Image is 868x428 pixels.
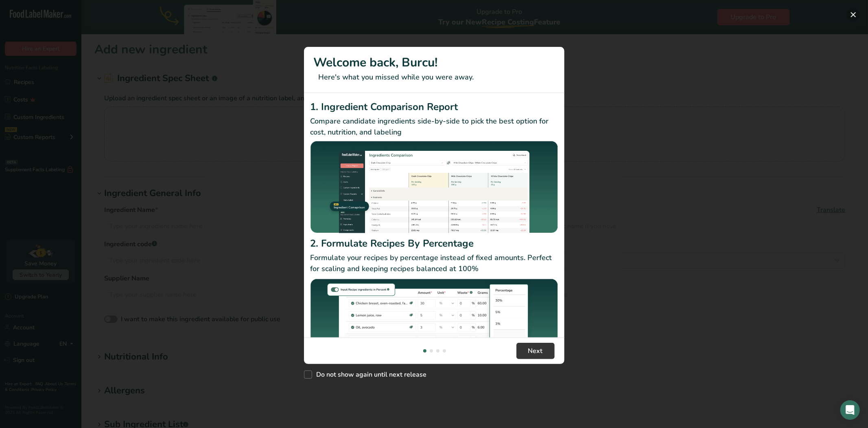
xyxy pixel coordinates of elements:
[310,116,558,138] p: Compare candidate ingredients side-by-side to pick the best option for cost, nutrition, and labeling
[310,252,558,274] p: Formulate your recipes by percentage instead of fixed amounts. Perfect for scaling and keeping re...
[312,371,427,379] span: Do not show again until next release
[310,278,558,376] img: Formulate Recipes By Percentage
[840,400,860,420] div: Open Intercom Messenger
[314,72,555,83] p: Here's what you missed while you were away.
[310,141,558,234] img: Ingredient Comparison Report
[310,99,558,114] h2: 1. Ingredient Comparison Report
[516,343,555,359] button: Next
[310,236,558,251] h2: 2. Formulate Recipes By Percentage
[314,53,555,72] h1: Welcome back, Burcu!
[528,346,543,356] span: Next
